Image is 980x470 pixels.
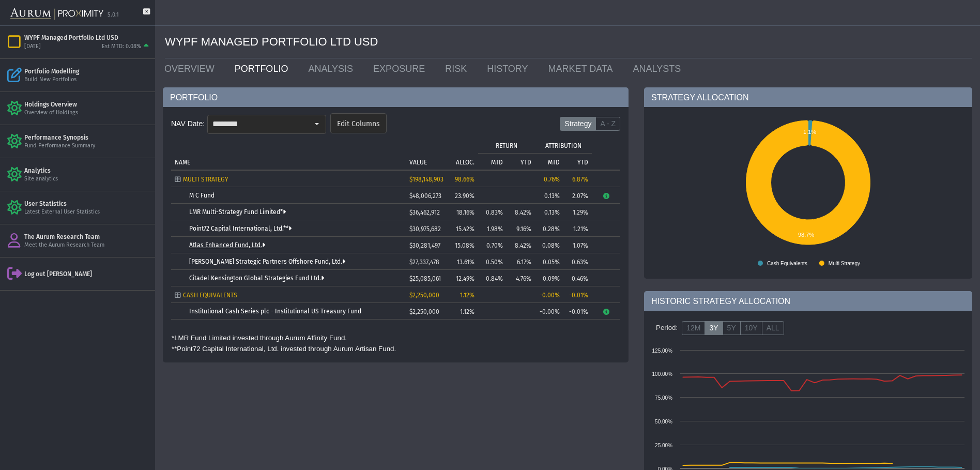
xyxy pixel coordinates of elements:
[541,58,625,79] a: MARKET DATA
[478,253,507,270] td: 0.50%
[507,204,535,220] td: 8.42%
[455,192,474,200] span: 23.90%
[595,117,620,131] label: A - Z
[655,395,672,401] text: 75.00%
[496,142,517,149] p: RETURN
[24,43,41,51] div: [DATE]
[456,275,474,282] span: 12.49%
[24,109,151,117] div: Overview of Holdings
[682,321,705,336] label: 12M
[539,292,560,299] div: -0.00%
[189,225,292,232] a: Point72 Capital International, Ltd.**
[24,100,151,109] div: Holdings Overview
[478,204,507,220] td: 0.83%
[655,443,672,448] text: 25.00%
[545,142,581,149] p: ATTRIBUTION
[460,308,474,315] span: 1.12%
[455,242,474,249] span: 15.08%
[652,348,673,354] text: 125.00%
[798,232,814,238] text: 98.7%
[520,159,531,166] p: YTD
[330,113,387,133] dx-button: Edit Columns
[24,76,151,84] div: Build New Portfolios
[644,291,972,311] div: HISTORIC STRATEGY ALLOCATION
[409,259,439,266] span: $27,337,478
[563,253,592,270] td: 0.63%
[24,166,151,175] div: Analytics
[456,225,474,233] span: 15.42%
[625,58,694,79] a: ANALYSTS
[478,237,507,253] td: 0.70%
[409,275,441,282] span: $25,085,061
[762,321,784,336] label: ALL
[24,200,151,208] div: User Statistics
[563,187,592,204] td: 2.07%
[507,237,535,253] td: 8.42%
[409,292,439,299] span: $2,250,000
[227,58,301,79] a: PORTFOLIO
[409,159,427,166] p: VALUE
[507,153,535,170] td: Column YTD
[189,208,286,216] a: LMR Multi-Strategy Fund Limited*
[740,321,762,336] label: 10Y
[409,225,441,233] span: $30,975,682
[308,115,326,133] div: Select
[189,241,265,249] a: Atlas Enhanced Fund, Ltd.
[539,176,560,183] div: 0.76%
[535,303,563,320] td: -0.00%
[652,371,673,377] text: 100.00%
[406,137,445,170] td: Column VALUE
[507,270,535,286] td: 4.76%
[592,137,620,170] td: Column
[409,176,443,183] span: $198,148,903
[445,137,478,170] td: Column ALLOC.
[507,253,535,270] td: 6.17%
[337,119,380,129] span: Edit Columns
[491,159,503,166] p: MTD
[163,87,629,107] div: PORTFOLIO
[24,133,151,142] div: Performance Synopsis
[24,233,151,241] div: The Aurum Research Team
[10,3,103,25] img: Aurum-Proximity%20white.svg
[456,159,474,166] p: ALLOC.
[478,270,507,286] td: 0.84%
[560,117,596,131] label: Strategy
[171,333,396,343] td: *LMR Fund Limited invested through Aurum Affinity Fund.
[577,159,588,166] p: YTD
[437,58,479,79] a: RISK
[563,153,592,170] td: Column YTD
[189,192,215,199] a: M C Fund
[409,308,439,315] span: $2,250,000
[409,242,440,249] span: $30,281,497
[365,58,437,79] a: EXPOSURE
[479,58,540,79] a: HISTORY
[460,292,474,299] span: 1.12%
[455,176,474,183] span: 98.66%
[175,159,190,166] p: NAME
[24,270,151,278] div: Log out [PERSON_NAME]
[189,308,361,315] a: Institutional Cash Series plc - Institutional US Treasury Fund
[548,159,560,166] p: MTD
[24,241,151,249] div: Meet the Aurum Research Team
[507,220,535,237] td: 9.16%
[171,115,207,133] div: NAV Date:
[456,209,474,216] span: 18.16%
[24,67,151,75] div: Portfolio Modelling
[535,237,563,253] td: 0.08%
[535,253,563,270] td: 0.05%
[644,87,972,107] div: STRATEGY ALLOCATION
[300,58,365,79] a: ANALYSIS
[409,192,441,200] span: $48,006,273
[563,237,592,253] td: 1.07%
[457,259,474,266] span: 13.61%
[535,220,563,237] td: 0.28%
[24,175,151,183] div: Site analytics
[535,187,563,204] td: 0.13%
[723,321,741,336] label: 5Y
[563,220,592,237] td: 1.21%
[183,292,237,299] span: CASH EQUIVALENTS
[655,419,672,424] text: 50.00%
[705,321,723,336] label: 3Y
[102,43,141,51] div: Est MTD: 0.08%
[535,270,563,286] td: 0.09%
